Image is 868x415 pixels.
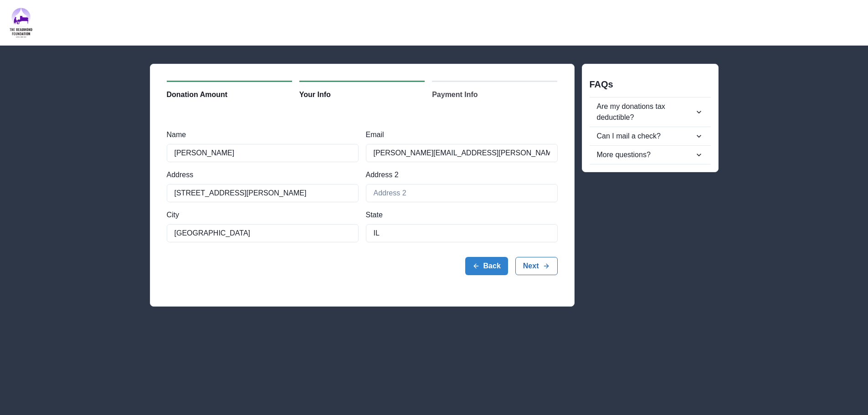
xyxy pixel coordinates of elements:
[366,224,558,242] input: State
[366,210,552,220] label: State
[432,89,478,100] span: Payment Info
[366,169,552,180] label: Address 2
[299,89,331,100] span: Your Info
[167,89,228,100] span: Donation Amount
[366,129,552,140] label: Email
[366,144,558,162] input: Email
[597,131,694,142] div: Can I mail a check?
[167,184,359,202] input: Address
[597,149,694,160] div: More questions?
[597,101,694,123] div: Are my donations tax deductible?
[167,224,359,242] input: City
[590,72,711,90] h2: FAQs
[590,127,711,145] button: Can I mail a check?
[590,146,711,164] button: More questions?
[465,257,508,275] button: Back
[366,184,558,202] input: Address 2
[167,210,353,220] label: City
[167,129,353,140] label: Name
[167,169,353,180] label: Address
[590,97,711,127] button: Are my donations tax deductible?
[515,257,558,275] button: Next
[167,144,359,162] input: Name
